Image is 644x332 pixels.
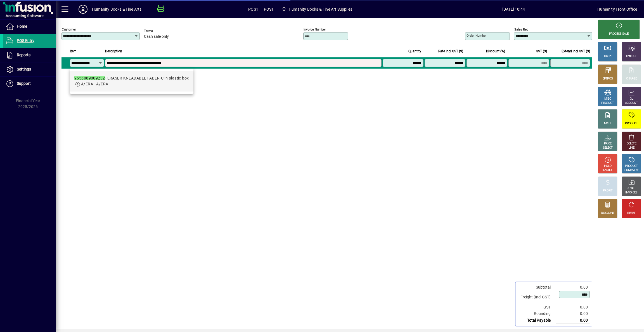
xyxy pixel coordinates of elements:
[609,32,629,36] div: PROCESS SALE
[625,101,638,105] div: ACCOUNT
[408,48,421,54] span: Quantity
[70,48,77,54] span: Item
[17,38,34,43] span: POS Entry
[74,75,189,81] div: - ERASER KNEADABLE FABER-C in plastic box
[514,27,528,31] mat-label: Sales rep
[74,4,92,14] button: Profile
[518,317,556,324] td: Total Payable
[3,62,56,76] a: Settings
[603,146,613,150] div: SELECT
[536,48,547,54] span: GST ($)
[604,97,611,101] div: MISC
[604,164,611,168] div: HOLD
[144,29,177,33] span: Terms
[105,48,122,54] span: Description
[629,146,634,150] div: LINE
[248,5,258,14] span: POS1
[3,48,56,62] a: Reports
[486,48,505,54] span: Discount (%)
[518,284,556,291] td: Subtotal
[62,27,76,31] mat-label: Customer
[17,24,27,29] span: Home
[603,77,613,81] div: EFTPOS
[92,5,142,14] div: Humanity Books & Fine Arts
[81,82,108,86] span: A/ERA - A/ERA
[3,20,56,34] a: Home
[603,189,612,193] div: PROFIT
[430,5,597,14] span: [DATE] 10:44
[625,164,638,168] div: PRODUCT
[627,142,636,146] div: DELETE
[556,310,590,317] td: 0.00
[144,34,169,39] span: Cash sale only
[626,54,637,59] div: CHEQUE
[74,76,105,80] em: 9556089009232
[438,48,463,54] span: Rate incl GST ($)
[562,48,590,54] span: Extend incl GST ($)
[264,5,274,14] span: POS1
[604,142,612,146] div: PRICE
[518,310,556,317] td: Rounding
[289,5,352,14] span: Humanity Books & Fine Art Supplies
[604,54,611,59] div: CASH
[604,121,611,126] div: NOTE
[3,77,56,91] a: Support
[518,304,556,310] td: GST
[625,191,637,195] div: INVOICES
[467,34,487,38] mat-label: Order number
[280,4,354,14] span: Humanity Books & Fine Art Supplies
[597,5,637,14] div: Humanity Front Office
[556,304,590,310] td: 0.00
[70,71,193,92] mat-option: 9556089009232 - ERASER KNEADABLE FABER-C in plastic box
[630,97,633,101] div: GL
[625,121,638,126] div: PRODUCT
[602,168,613,172] div: INVOICE
[601,101,614,105] div: PRODUCT
[17,67,31,71] span: Settings
[627,211,636,215] div: RESET
[626,77,637,81] div: CHARGE
[556,317,590,324] td: 0.00
[601,211,614,215] div: DISCOUNT
[624,168,638,172] div: SUMMARY
[304,27,326,31] mat-label: Invoice number
[556,284,590,291] td: 0.00
[17,81,31,86] span: Support
[518,291,556,304] td: Freight (Incl GST)
[17,53,30,57] span: Reports
[627,186,636,191] div: RECALL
